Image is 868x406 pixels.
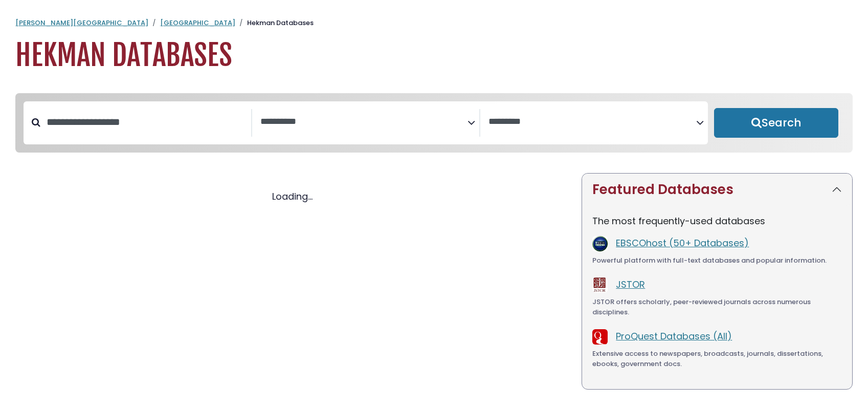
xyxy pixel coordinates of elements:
[616,330,732,343] a: ProQuest Databases (All)
[40,114,251,131] input: Search database by title or keyword
[616,237,749,249] a: EBSCOhost (50+ Databases)
[260,117,468,127] textarea: Search
[714,108,839,138] button: Submit for Search Results
[160,18,235,28] a: [GEOGRAPHIC_DATA]
[592,214,842,228] p: The most frequently-used databases
[235,18,314,28] li: Hekman Databases
[488,117,696,127] textarea: Search
[15,18,148,28] a: [PERSON_NAME][GEOGRAPHIC_DATA]
[15,93,853,153] nav: Search filters
[592,255,842,266] div: Powerful platform with full-text databases and popular information.
[15,38,853,73] h1: Hekman Databases
[15,189,569,203] div: Loading...
[582,174,852,206] button: Featured Databases
[15,18,853,28] nav: breadcrumb
[592,297,842,317] div: JSTOR offers scholarly, peer-reviewed journals across numerous disciplines.
[616,278,645,291] a: JSTOR
[592,349,842,369] div: Extensive access to newspapers, broadcasts, journals, dissertations, ebooks, government docs.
